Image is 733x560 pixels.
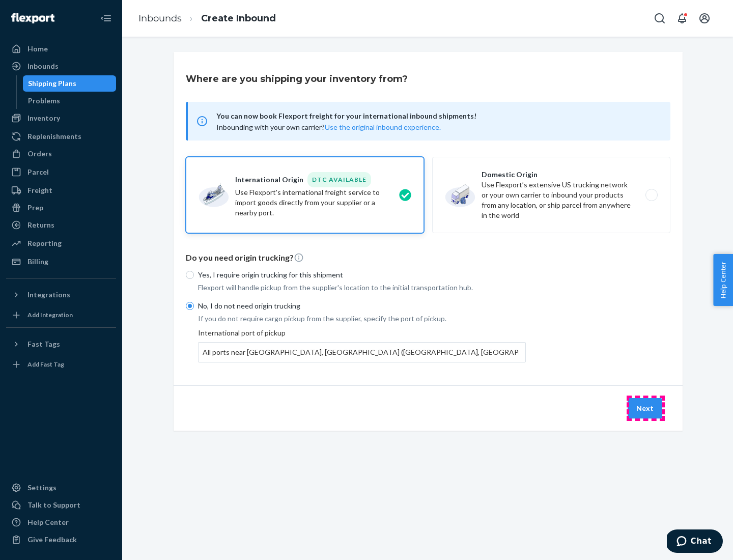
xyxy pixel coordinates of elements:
div: Billing [27,257,48,267]
a: Shipping Plans [23,75,117,92]
div: Settings [27,483,57,493]
a: Help Center [6,514,116,530]
iframe: Opens a widget where you can chat to one of our agents [667,529,723,555]
p: Do you need origin trucking? [186,252,670,264]
a: Parcel [6,164,116,180]
a: Orders [6,146,116,162]
input: Yes, I require origin trucking for this shipment [186,271,194,279]
button: Help Center [713,254,733,306]
div: Prep [27,203,43,213]
ol: breadcrumbs [130,4,284,34]
div: Integrations [27,290,70,300]
a: Billing [6,254,116,270]
p: Yes, I require origin trucking for this shipment [198,270,526,280]
div: Shipping Plans [28,78,76,89]
p: No, I do not need origin trucking [198,301,526,311]
a: Settings [6,480,116,496]
a: Freight [6,182,116,199]
a: Replenishments [6,128,116,145]
div: Reporting [27,238,62,248]
div: Parcel [27,167,49,177]
img: Flexport logo [11,13,54,23]
a: Inventory [6,110,116,126]
div: Orders [27,149,52,159]
button: Next [628,398,662,418]
div: Freight [27,185,52,195]
button: Use the original inbound experience. [325,122,441,132]
button: Open Search Box [650,8,670,29]
p: Flexport will handle pickup from the supplier's location to the initial transportation hub. [198,283,526,293]
a: Prep [6,200,116,216]
div: Replenishments [27,131,81,142]
div: Problems [28,96,60,106]
a: Home [6,41,116,57]
div: Add Fast Tag [27,360,64,369]
input: No, I do not need origin trucking [186,302,194,310]
a: Create Inbound [201,13,276,24]
h3: Where are you shipping your inventory from? [186,72,408,86]
button: Close Navigation [96,8,116,29]
div: Add Integration [27,311,73,319]
button: Open account menu [694,8,715,29]
button: Fast Tags [6,336,116,352]
a: Problems [23,93,117,109]
div: Inventory [27,113,60,123]
div: Help Center [27,517,69,527]
a: Add Fast Tag [6,356,116,373]
a: Reporting [6,235,116,251]
p: If you do not require cargo pickup from the supplier, specify the port of pickup. [198,314,526,324]
div: Home [27,44,48,54]
div: Fast Tags [27,339,60,349]
div: Talk to Support [27,500,80,510]
button: Open notifications [672,8,692,29]
div: Inbounds [27,61,59,71]
button: Give Feedback [6,531,116,548]
div: Returns [27,220,54,230]
span: Inbounding with your own carrier? [216,123,441,131]
a: Add Integration [6,307,116,323]
div: International port of pickup [198,328,526,362]
span: You can now book Flexport freight for your international inbound shipments! [216,110,658,122]
button: Integrations [6,287,116,303]
div: Give Feedback [27,535,77,545]
button: Talk to Support [6,497,116,513]
a: Inbounds [138,13,182,24]
a: Returns [6,217,116,233]
a: Inbounds [6,58,116,74]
